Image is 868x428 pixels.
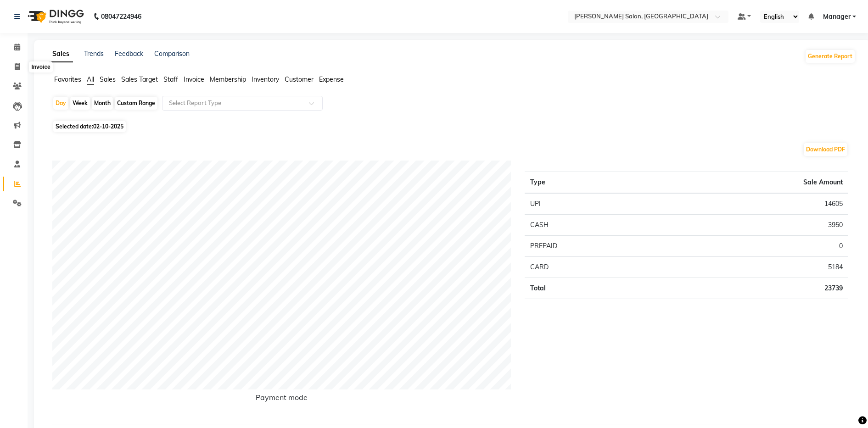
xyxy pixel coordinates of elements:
td: 5184 [664,257,848,278]
span: Sales [100,75,116,83]
td: 0 [664,236,848,257]
span: Expense [319,75,344,83]
td: 23739 [664,278,848,299]
span: All [87,75,94,83]
span: Membership [210,75,246,83]
span: Invoice [184,75,204,83]
td: Total [525,278,664,299]
button: Download PDF [804,143,847,156]
div: Invoice [29,61,52,72]
a: Comparison [154,50,190,58]
td: 3950 [664,215,848,236]
span: Customer [285,75,314,83]
a: Feedback [115,50,143,58]
button: Generate Report [806,50,855,63]
b: 08047224946 [101,4,141,29]
td: 14605 [664,193,848,215]
td: CARD [525,257,664,278]
img: logo [23,4,86,29]
span: Staff [163,75,178,83]
div: Month [92,97,113,110]
th: Sale Amount [664,172,848,194]
div: Week [70,97,90,110]
td: PREPAID [525,236,664,257]
span: Sales Target [121,75,158,83]
h6: Payment mode [52,393,511,406]
span: 02-10-2025 [93,123,123,130]
td: CASH [525,215,664,236]
span: Selected date: [53,121,126,132]
span: Manager [823,12,851,22]
th: Type [525,172,664,194]
div: Custom Range [115,97,157,110]
span: Inventory [252,75,279,83]
td: UPI [525,193,664,215]
span: Favorites [54,75,81,83]
a: Trends [84,50,104,58]
a: Sales [49,46,73,62]
div: Day [53,97,68,110]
